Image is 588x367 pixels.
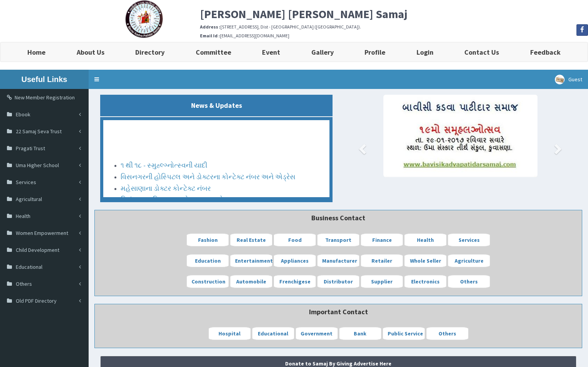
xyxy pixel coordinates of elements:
b: Bank [354,330,366,337]
a: Distributor [317,275,360,288]
a: Frenchigese [274,275,316,288]
a: Entertainment [230,254,272,267]
a: Real Estate [230,233,272,246]
b: Important Contact [309,307,368,316]
b: Food [288,236,302,243]
b: Contact Us [464,48,499,57]
a: Educational [252,327,294,340]
b: Real Estate [237,236,266,243]
b: Frenchigese [279,278,311,285]
b: Profile [365,48,385,57]
span: Guest [568,76,582,83]
b: Appliances [281,257,309,264]
a: Electronics [404,275,447,288]
b: Construction [192,278,225,285]
img: image [383,95,538,177]
span: Women Empowerment [16,230,68,236]
a: Others [426,327,469,340]
a: Health [404,233,447,246]
b: Services [459,236,480,243]
span: Child Development [16,246,59,253]
a: Profile [349,42,401,62]
b: Education [195,257,221,264]
a: નિમંત્રણ પત્રિકા - ૧૯મો સમૂહ લગ્નોત્સવ [121,189,237,198]
h6: [STREET_ADDRESS], Dist - [GEOGRAPHIC_DATA] ([GEOGRAPHIC_DATA]). [200,24,588,29]
b: Finance [372,236,392,243]
a: Others [448,275,490,288]
span: Others [16,280,32,287]
a: Services [448,233,490,246]
a: Gallery [296,42,349,62]
a: Guest [549,70,588,89]
span: Educational [16,263,42,270]
h6: [EMAIL_ADDRESS][DOMAIN_NAME] [200,33,588,38]
a: About Us [61,42,120,62]
b: [PERSON_NAME] [PERSON_NAME] Samaj [200,7,407,21]
b: About Us [77,48,104,57]
b: Others [460,278,478,285]
a: Automobile [230,275,272,288]
b: Event [262,48,280,57]
a: Transport [317,233,360,246]
a: Directory [120,42,180,62]
b: Useful Links [22,75,67,84]
b: Committee [196,48,231,57]
b: Directory [135,48,165,57]
a: Education [186,254,229,267]
a: Construction [186,275,229,288]
b: Educational [258,330,288,337]
a: Login [401,42,449,62]
b: Home [27,48,45,57]
a: Food [274,233,316,246]
a: Appliances [274,254,316,267]
b: Distributor [324,278,353,285]
b: Supplier [371,278,393,285]
b: Feedback [530,48,561,57]
b: Retailer [371,257,392,264]
span: Agricultural [16,196,42,203]
b: Business Contact [311,213,365,222]
a: Finance [361,233,403,246]
span: Pragati Trust [16,145,45,152]
b: Login [417,48,433,57]
b: News & Updates [191,101,242,110]
span: Ebook [16,111,30,118]
b: Hospital [218,330,240,337]
a: મહેસાણાના ડોક્ટર કોન્ટેક્ટ નંબર [121,178,211,186]
a: Event [247,42,296,62]
span: 22 Samaj Seva Trust [16,128,62,135]
b: Fashion [198,236,218,243]
b: Gallery [311,48,334,57]
a: Supplier [361,275,403,288]
b: Government [301,330,333,337]
b: Address : [200,24,220,30]
b: Transport [325,236,351,243]
b: Others [438,330,456,337]
a: Public Service [383,327,425,340]
a: ૧ થી ૧૮ - સ્મુહ્લ્ગ્નોત્સ્વની યાદી [121,155,207,164]
a: Government [296,327,338,340]
span: Health [16,213,30,220]
a: Fashion [186,233,229,246]
b: Manufacturer [322,257,357,264]
img: User Image [555,75,564,84]
b: Email Id : [200,33,220,39]
a: વિસનગરની હોસ્પિટલ અને ડોક્ટરના કોન્ટેક્ટ નંબર અને એડ્રેસ [121,166,296,175]
a: Committee [180,42,247,62]
b: Agriculture [455,257,484,264]
a: Agriculture [448,254,490,267]
b: Public Service [388,330,423,337]
a: Whole Seller [404,254,447,267]
b: Electronics [411,278,440,285]
span: Services [16,179,36,186]
a: Hospital [208,327,251,340]
a: Bank [339,327,381,340]
b: Health [417,236,434,243]
a: Feedback [515,42,576,62]
b: Whole Seller [410,257,441,264]
a: Home [12,42,61,62]
span: Uma Higher School [16,162,59,169]
b: Entertainment [235,257,273,264]
a: Contact Us [449,42,515,62]
strong: Donate to Samaj By Giving Advertise Here [285,360,391,367]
